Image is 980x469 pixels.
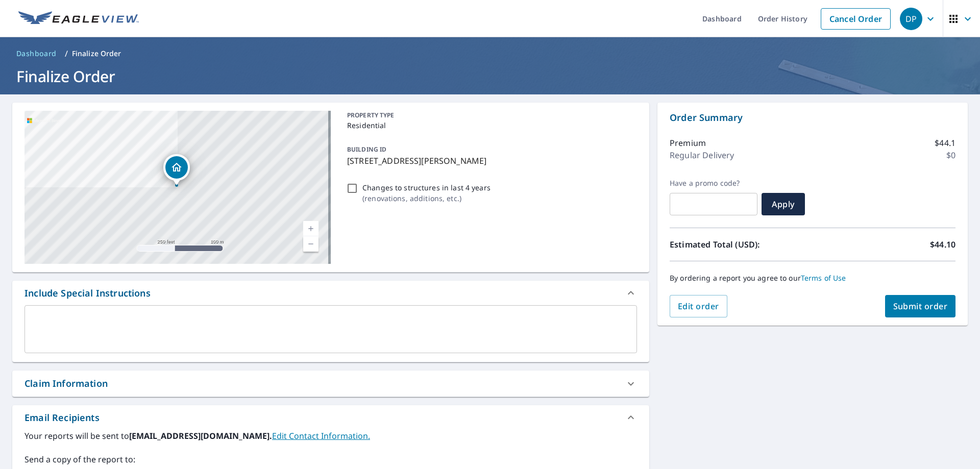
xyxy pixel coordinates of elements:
[670,179,757,188] label: Have a promo code?
[670,137,706,149] p: Premium
[12,66,968,87] h1: Finalize Order
[18,11,139,27] img: EV Logo
[12,281,649,305] div: Include Special Instructions
[670,274,955,283] p: By ordering a report you agree to our
[24,286,151,300] div: Include Special Instructions
[770,199,797,210] span: Apply
[163,154,190,186] div: Dropped pin, building 1, Residential property, 12315 Dawn Vista Dr Riverview, FL 33578
[65,47,68,60] li: /
[347,145,386,154] p: BUILDING ID
[347,111,633,120] p: PROPERTY TYPE
[129,430,272,441] b: [EMAIL_ADDRESS][DOMAIN_NAME].
[347,155,633,167] p: [STREET_ADDRESS][PERSON_NAME]
[24,430,637,442] label: Your reports will be sent to
[946,149,955,161] p: $0
[16,48,57,59] span: Dashboard
[762,193,805,215] button: Apply
[362,182,491,193] p: Changes to structures in last 4 years
[12,371,649,397] div: Claim Information
[670,238,813,251] p: Estimated Total (USD):
[303,221,318,236] a: Current Level 17, Zoom In
[893,301,948,312] span: Submit order
[12,45,61,62] a: Dashboard
[24,411,100,425] div: Email Recipients
[885,295,956,317] button: Submit order
[670,295,727,317] button: Edit order
[930,238,955,251] p: $44.10
[362,193,491,204] p: ( renovations, additions, etc. )
[347,120,633,131] p: Residential
[303,236,318,252] a: Current Level 17, Zoom Out
[678,301,719,312] span: Edit order
[72,48,121,59] p: Finalize Order
[670,149,734,161] p: Regular Delivery
[900,8,922,30] div: DP
[670,111,955,125] p: Order Summary
[12,405,649,430] div: Email Recipients
[24,377,108,390] div: Claim Information
[801,273,846,283] a: Terms of Use
[272,430,370,441] a: EditContactInfo
[12,45,968,62] nav: breadcrumb
[935,137,955,149] p: $44.1
[821,8,891,30] a: Cancel Order
[24,453,637,465] label: Send a copy of the report to:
